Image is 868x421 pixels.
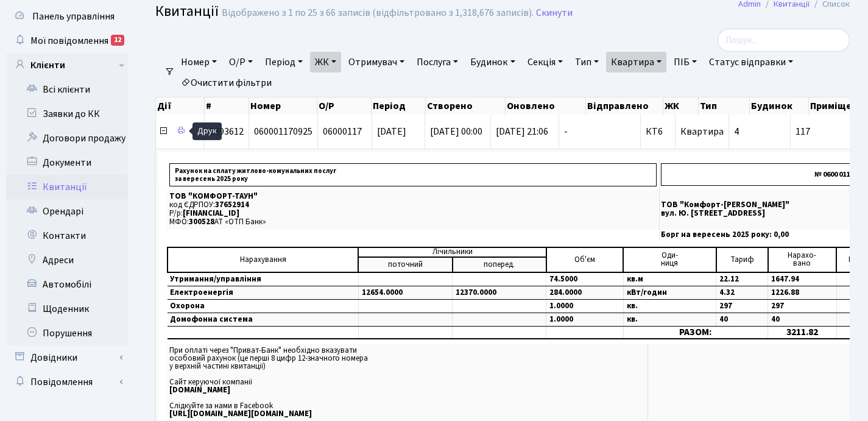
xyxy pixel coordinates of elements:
[646,127,670,136] span: КТ6
[623,313,716,326] td: кв.
[358,286,452,299] td: 12654.0000
[323,125,362,138] span: 06000117
[30,34,108,48] span: Мої повідомлення
[768,272,837,286] td: 1647.94
[623,247,716,272] td: Оди- ниця
[465,52,520,73] a: Будинок
[222,7,534,19] div: Відображено з 1 по 25 з 66 записів (відфільтровано з 1,318,676 записів).
[6,199,128,224] a: Орендарі
[453,257,546,272] td: поперед.
[6,321,128,345] a: Порушення
[168,313,358,326] td: Домофонна система
[169,210,657,218] p: Р/р:
[189,216,214,227] span: 300528
[496,125,548,138] span: [DATE] 21:06
[426,97,506,115] th: Створено
[704,52,798,73] a: Статус відправки
[169,408,312,419] b: [URL][DOMAIN_NAME][DOMAIN_NAME]
[506,97,586,115] th: Оновлено
[6,297,128,321] a: Щоденник
[224,52,258,73] a: О/Р
[6,248,128,272] a: Адреси
[586,97,664,115] th: Відправлено
[169,384,230,395] b: [DOMAIN_NAME]
[168,286,358,299] td: Електроенергія
[718,29,850,52] input: Пошук...
[716,286,768,299] td: 4.32
[6,150,128,175] a: Документи
[260,52,308,73] a: Період
[768,326,837,339] td: 3211.82
[168,299,358,313] td: Охорона
[192,122,222,140] div: Друк
[6,126,128,150] a: Договори продажу
[6,77,128,102] a: Всі клієнти
[564,127,635,136] span: -
[6,102,128,126] a: Заявки до КК
[768,286,837,299] td: 1226.88
[6,272,128,297] a: Автомобілі
[623,272,716,286] td: кв.м
[169,193,657,200] p: ТОВ "КОМФОРТ-ТАУН"
[32,10,115,23] span: Панель управління
[546,286,624,299] td: 284.0000
[169,163,657,186] p: Рахунок на сплату житлово-комунальних послуг за вересень 2025 року
[546,247,624,272] td: Об'єм
[768,299,837,313] td: 297
[606,52,666,73] a: Квартира
[168,272,358,286] td: Утримання/управління
[155,1,219,22] span: Квитанції
[716,299,768,313] td: 297
[796,127,864,136] span: 117
[6,224,128,248] a: Контакти
[156,97,205,115] th: Дії
[734,125,739,138] span: 4
[546,299,624,313] td: 1.0000
[570,52,604,73] a: Тип
[317,97,372,115] th: О/Р
[168,247,358,272] td: Нарахування
[169,218,657,226] p: МФО: АТ «ОТП Банк»
[6,370,128,394] a: Повідомлення
[6,4,128,29] a: Панель управління
[536,7,573,19] a: Скинути
[6,345,128,370] a: Довідники
[523,52,568,73] a: Секція
[358,247,546,257] td: Лічильники
[6,53,128,77] a: Клієнти
[716,313,768,326] td: 40
[111,35,124,46] div: 12
[6,175,128,199] a: Квитанції
[6,29,128,53] a: Мої повідомлення12
[205,97,249,115] th: #
[546,313,624,326] td: 1.0000
[310,52,341,73] a: ЖК
[210,125,244,138] span: 3393612
[249,97,317,115] th: Номер
[716,272,768,286] td: 22.12
[176,73,277,93] a: Очистити фільтри
[215,199,249,210] span: 37652914
[254,125,312,138] span: 060001170925
[344,52,409,73] a: Отримувач
[176,52,222,73] a: Номер
[716,247,768,272] td: Тариф
[169,201,657,209] p: код ЄДРПОУ:
[623,286,716,299] td: кВт/годин
[358,257,452,272] td: поточний
[430,125,482,138] span: [DATE] 00:00
[663,97,699,115] th: ЖК
[680,125,724,138] span: Квартира
[623,299,716,313] td: кв.
[372,97,426,115] th: Період
[453,286,546,299] td: 12370.0000
[768,313,837,326] td: 40
[768,247,837,272] td: Нарахо- вано
[183,208,239,219] span: [FINANCIAL_ID]
[377,125,406,138] span: [DATE]
[699,97,750,115] th: Тип
[412,52,463,73] a: Послуга
[669,52,702,73] a: ПІБ
[546,272,624,286] td: 74.5000
[750,97,808,115] th: Будинок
